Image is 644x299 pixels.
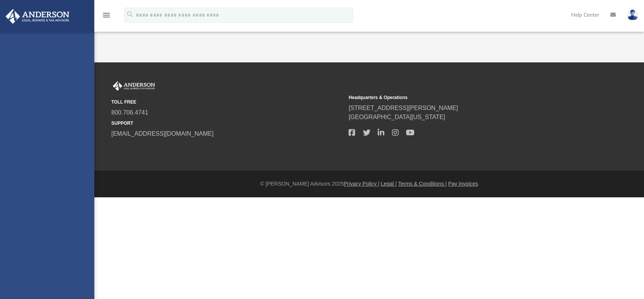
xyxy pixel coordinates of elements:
img: Anderson Advisors Platinum Portal [3,9,72,24]
a: Terms & Conditions | [398,181,447,187]
a: Privacy Policy | [344,181,380,187]
a: [GEOGRAPHIC_DATA][US_STATE] [349,114,445,120]
a: Pay Invoices [448,181,478,187]
img: Anderson Advisors Platinum Portal [111,81,157,91]
small: TOLL FREE [111,99,343,105]
a: Legal | [381,181,397,187]
a: [STREET_ADDRESS][PERSON_NAME] [349,105,458,111]
i: menu [102,11,111,20]
img: User Pic [627,9,638,20]
a: menu [102,14,111,20]
i: search [126,10,134,19]
div: © [PERSON_NAME] Advisors 2025 [94,180,644,188]
small: SUPPORT [111,120,343,127]
a: [EMAIL_ADDRESS][DOMAIN_NAME] [111,130,214,137]
a: 800.706.4741 [111,109,148,116]
small: Headquarters & Operations [349,94,581,101]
